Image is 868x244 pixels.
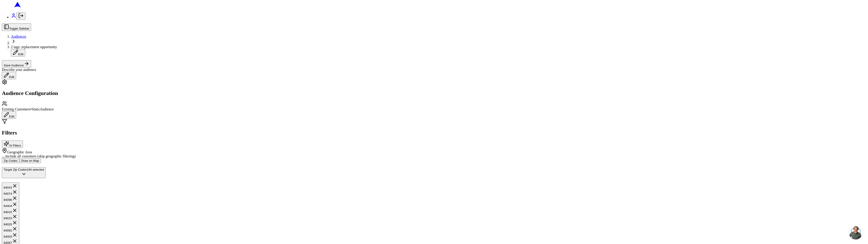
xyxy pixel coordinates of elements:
div: 84010 [4,208,17,214]
h2: Audience Configuration [2,90,866,96]
button: Edit [2,72,16,79]
div: 84020 [4,220,17,226]
span: Existing Customers [2,107,30,111]
span: 2 tags: replacement opportunity [11,45,57,49]
div: 84092 [4,226,17,232]
span: Edit [18,52,23,56]
div: 84404 [4,202,17,208]
label: Include all customers (skip geographic filtering) [5,154,76,158]
button: Edit [2,111,16,119]
button: AI Filters [2,140,23,148]
div: 84043 [4,183,17,189]
span: Toggle Sidebar [9,27,29,30]
span: • [30,107,32,111]
span: 194 selected [27,168,44,171]
span: Target Zip Codes [4,168,27,171]
button: Log out [16,12,25,20]
button: Draw on Map [19,158,41,163]
span: Static Audience [32,107,54,111]
button: Save Audience [2,60,31,68]
a: Open chat [849,226,863,239]
span: AI Filters [9,144,21,147]
button: Toggle Sidebar [2,23,31,31]
button: Edit [11,49,25,57]
button: Target Zip Codes194 selected [2,167,46,178]
nav: breadcrumb [2,35,866,57]
div: 84096 [4,195,17,202]
span: Describe your audience [2,68,36,72]
h2: Filters [2,130,866,136]
span: Edit [9,75,14,79]
button: Zip Codes [2,158,19,163]
a: Audiences [11,35,26,38]
div: 84003 [4,232,17,238]
div: 84074 [4,189,17,195]
div: 84015 [4,214,17,220]
div: Geographic Area [2,148,866,154]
